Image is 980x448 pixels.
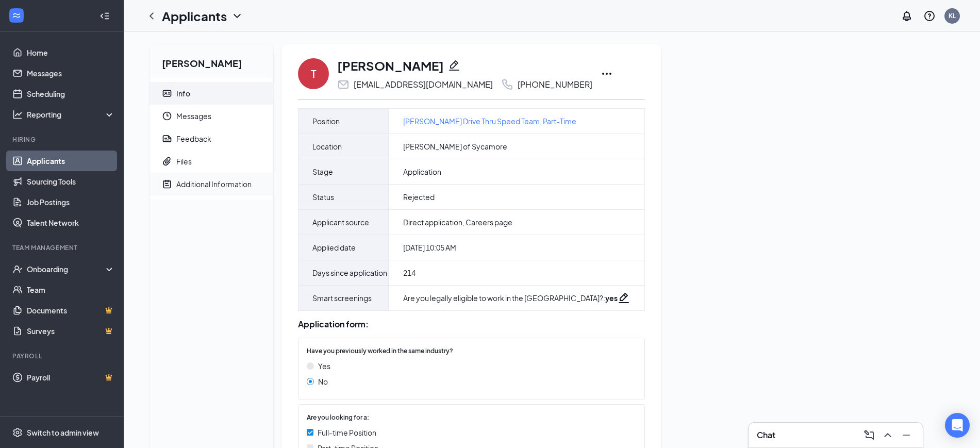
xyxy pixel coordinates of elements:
[150,173,273,195] a: NoteActiveAdditional Information
[162,7,227,25] h1: Applicants
[27,300,115,321] a: DocumentsCrown
[27,151,115,171] a: Applicants
[403,141,507,152] span: [PERSON_NAME] of Sycamore
[312,115,340,127] span: Position
[312,140,342,153] span: Location
[27,212,115,233] a: Talent Network
[312,267,387,279] span: Days since application
[150,105,273,127] a: ClockMessages
[311,67,317,81] div: T
[162,111,172,121] svg: Clock
[861,427,877,443] button: ComposeMessage
[176,134,211,144] div: Feedback
[312,165,333,178] span: Stage
[501,78,513,91] svg: Phone
[900,429,912,441] svg: Minimize
[27,192,115,212] a: Job Postings
[150,150,273,173] a: PaperclipFiles
[318,360,330,372] span: Yes
[312,241,356,254] span: Applied date
[145,10,158,22] svg: ChevronLeft
[162,179,172,189] svg: NoteActive
[150,44,273,78] h2: [PERSON_NAME]
[403,268,416,278] span: 214
[12,243,113,252] div: Team Management
[757,429,775,441] h3: Chat
[176,105,265,127] span: Messages
[312,191,334,203] span: Status
[312,216,369,228] span: Applicant source
[12,109,23,120] svg: Analysis
[307,413,369,423] span: Are you looking for a:
[231,10,243,22] svg: ChevronDown
[318,376,328,387] span: No
[863,429,875,441] svg: ComposeMessage
[949,11,956,20] div: KL
[27,42,115,63] a: Home
[307,346,453,356] span: Have you previously worked in the same industry?
[11,10,22,21] svg: WorkstreamLogo
[27,171,115,192] a: Sourcing Tools
[150,127,273,150] a: ReportFeedback
[337,78,350,91] svg: Email
[354,79,493,90] div: [EMAIL_ADDRESS][DOMAIN_NAME]
[12,352,113,360] div: Payroll
[403,217,512,227] span: Direct application, Careers page
[337,57,444,74] h1: [PERSON_NAME]
[898,427,915,443] button: Minimize
[601,68,613,80] svg: Ellipses
[403,293,618,303] div: Are you legally eligible to work in the [GEOGRAPHIC_DATA]? :
[27,264,106,274] div: Onboarding
[605,293,618,303] strong: yes
[162,134,172,144] svg: Report
[27,279,115,300] a: Team
[27,63,115,84] a: Messages
[403,115,576,127] a: [PERSON_NAME] Drive Thru Speed Team, Part-Time
[618,292,630,304] svg: Pencil
[27,109,115,120] div: Reporting
[27,427,99,438] div: Switch to admin view
[882,429,894,441] svg: ChevronUp
[12,264,23,274] svg: UserCheck
[879,427,896,443] button: ChevronUp
[27,321,115,341] a: SurveysCrown
[27,84,115,104] a: Scheduling
[312,292,372,304] span: Smart screenings
[298,319,645,329] div: Application form:
[448,59,460,72] svg: Pencil
[176,179,252,189] div: Additional Information
[12,135,113,144] div: Hiring
[518,79,592,90] div: [PHONE_NUMBER]
[176,88,190,98] div: Info
[12,427,23,438] svg: Settings
[162,88,172,98] svg: ContactCard
[403,192,435,202] span: Rejected
[162,156,172,167] svg: Paperclip
[403,242,456,253] span: [DATE] 10:05 AM
[150,82,273,105] a: ContactCardInfo
[923,10,936,22] svg: QuestionInfo
[945,413,970,438] div: Open Intercom Messenger
[403,167,441,177] span: Application
[27,367,115,388] a: PayrollCrown
[901,10,913,22] svg: Notifications
[99,11,110,21] svg: Collapse
[176,156,192,167] div: Files
[318,427,376,438] span: Full-time Position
